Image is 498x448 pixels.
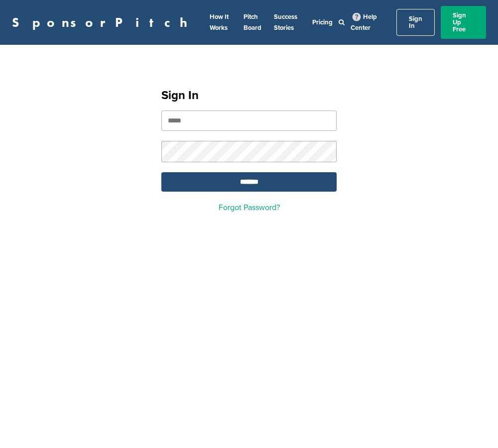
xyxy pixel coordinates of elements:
a: How It Works [210,13,229,32]
a: Success Stories [274,13,297,32]
a: Forgot Password? [219,203,280,213]
a: SponsorPitch [12,16,194,29]
a: Help Center [351,11,377,34]
a: Pitch Board [244,13,261,32]
a: Sign Up Free [441,6,486,39]
a: Sign In [396,9,435,36]
h1: Sign In [161,87,337,105]
a: Pricing [312,18,333,26]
